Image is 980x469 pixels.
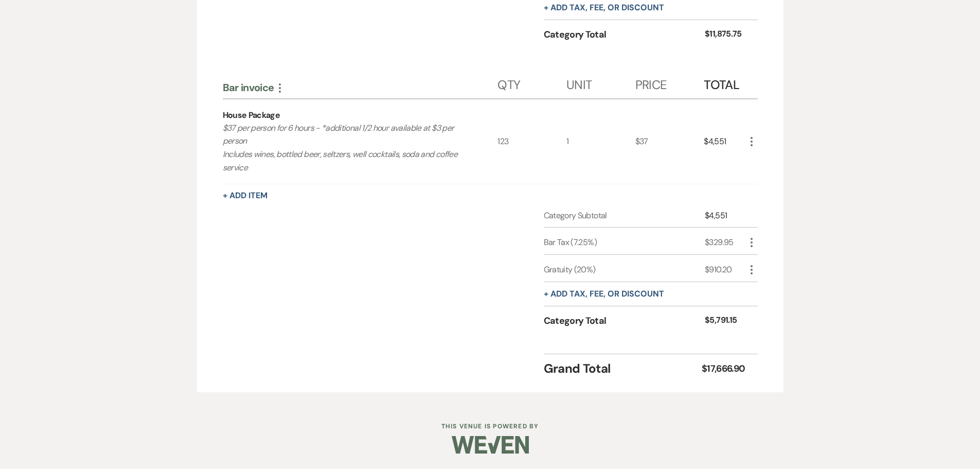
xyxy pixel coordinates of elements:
[704,99,745,184] div: $4,551
[544,236,705,249] div: Bar Tax (7.25%)
[566,99,635,184] div: 1
[223,121,470,174] p: $37 per person for 6 hours - *additional 1/2 hour available at $3 per person Includes wines, bott...
[223,192,268,200] button: + Add Item
[544,359,702,378] div: Grand Total
[544,264,705,276] div: Gratuity (20%)
[497,99,566,184] div: 123
[705,236,745,249] div: $329.95
[702,362,745,376] div: $17,666.90
[635,99,704,184] div: $37
[705,314,745,328] div: $5,791.15
[705,28,745,42] div: $11,875.75
[497,67,566,98] div: Qty
[544,314,705,328] div: Category Total
[704,67,745,98] div: Total
[544,290,664,298] button: + Add tax, fee, or discount
[544,210,705,222] div: Category Subtotal
[223,81,498,94] div: Bar invoice
[635,67,704,98] div: Price
[544,4,664,12] button: + Add tax, fee, or discount
[223,109,280,121] div: House Package
[705,264,745,276] div: $910.20
[705,210,745,222] div: $4,551
[544,28,705,42] div: Category Total
[566,67,635,98] div: Unit
[452,427,529,463] img: Weven Logo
